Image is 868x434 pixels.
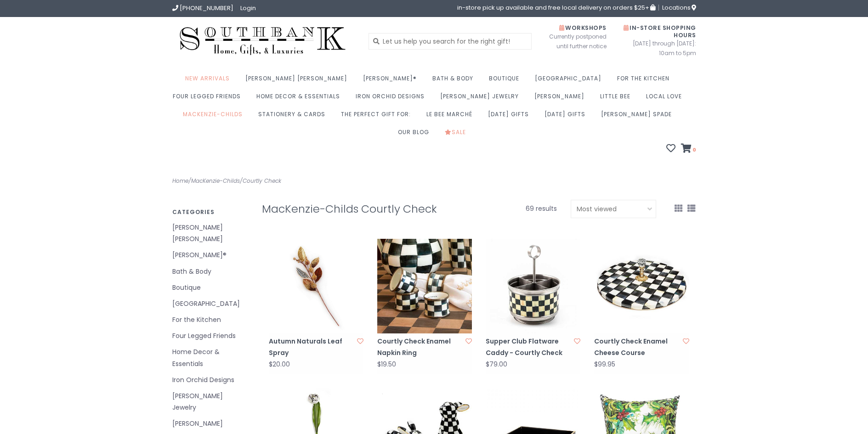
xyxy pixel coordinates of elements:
a: [PERSON_NAME] [172,418,248,429]
div: / / [165,176,434,186]
input: Let us help you search for the right gift! [369,33,532,50]
h3: Categories [172,209,248,215]
a: Add to wishlist [683,337,689,346]
a: [PERSON_NAME] Jewelry [440,90,523,108]
a: [PERSON_NAME]® [363,72,421,90]
a: [PHONE_NUMBER] [172,4,233,12]
a: Four Legged Friends [173,90,245,108]
a: Autumn Naturals Leaf Spray [269,336,354,359]
a: [PERSON_NAME] [534,90,589,108]
a: Local Love [646,90,686,108]
span: 69 results [526,204,557,213]
img: Southbank Gift Company -- Home, Gifts, and Luxuries [172,24,353,58]
h1: MacKenzie-Childs Courtly Check [262,203,456,215]
a: For the Kitchen [617,72,674,90]
a: [PERSON_NAME] Spade [601,108,676,126]
div: $20.00 [269,361,290,368]
a: Boutique [172,282,248,293]
a: [PERSON_NAME] Jewelry [172,390,248,413]
a: New Arrivals [185,72,234,90]
img: MacKenzie-Childs Courtly Check Enamel Cheese Course [594,239,689,333]
a: [GEOGRAPHIC_DATA] [172,298,248,310]
a: Supper Club Flatware Caddy - Courtly Check [486,336,571,359]
div: $79.00 [486,361,507,368]
div: $99.95 [594,361,615,368]
a: For the Kitchen [172,314,248,326]
a: Add to wishlist [357,337,363,346]
span: 0 [692,146,696,153]
a: Stationery & Cards [258,108,330,126]
a: MacKenzie-Childs [191,177,240,185]
a: Add to wishlist [465,337,472,346]
a: Bath & Body [172,266,248,277]
a: [GEOGRAPHIC_DATA] [535,72,606,90]
span: In-Store Shopping Hours [624,24,696,39]
a: 0 [681,145,696,154]
a: Little Bee [600,90,635,108]
a: Courtly Check Enamel Cheese Course [594,336,680,359]
span: Currently postponed until further notice [538,32,607,51]
a: Our Blog [398,126,434,144]
a: Login [240,4,256,12]
a: Iron Orchid Designs [356,90,429,108]
a: The perfect gift for: [341,108,415,126]
a: Bath & Body [432,72,478,90]
a: [PERSON_NAME] [PERSON_NAME] [172,222,248,245]
a: Add to wishlist [574,337,580,346]
a: Iron Orchid Designs [172,374,248,386]
span: Locations [662,3,696,12]
a: Home Decor & Essentials [172,346,248,369]
a: Four Legged Friends [172,330,248,342]
a: Home Decor & Essentials [256,90,345,108]
img: MacKenzie-Childs Courtly Check Enamel Napkin Ring [377,239,472,333]
a: [PERSON_NAME] [PERSON_NAME] [245,72,352,90]
a: MacKenzie-Childs [183,108,247,126]
img: MacKenzie-Childs Supper Club Flatware Caddy - Courtly Check [486,239,580,333]
a: Le Bee Marché [426,108,477,126]
a: [DATE] Gifts [545,108,590,126]
span: in-store pick up available and free local delivery on orders $25+ [457,5,655,11]
a: Courtly Check [243,177,281,185]
a: Boutique [489,72,524,90]
a: Sale [445,126,471,144]
span: [DATE] through [DATE]: 10am to 5pm [620,39,696,58]
div: $19.50 [377,361,396,368]
a: Home [172,177,188,185]
img: MacKenzie-Childs Autumn Naturals Leaf Spray [269,239,363,333]
span: [PHONE_NUMBER] [180,4,233,12]
a: [PERSON_NAME]® [172,249,248,261]
a: Locations [658,5,696,11]
a: Courtly Check Enamel Napkin Ring [377,336,463,359]
span: Workshops [559,24,607,32]
a: [DATE] Gifts [488,108,533,126]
